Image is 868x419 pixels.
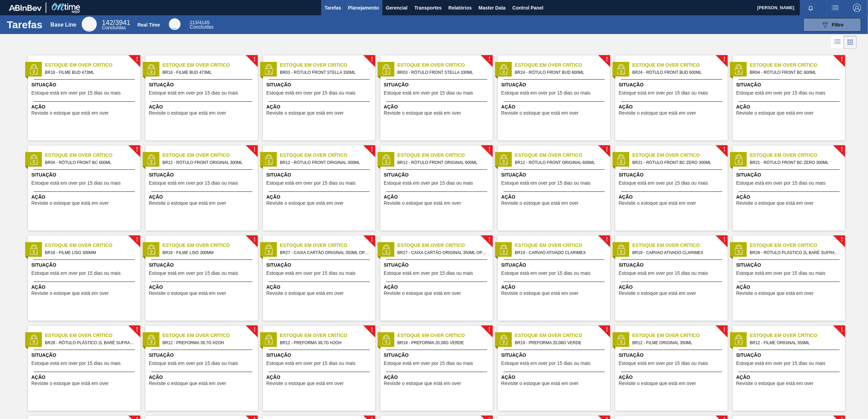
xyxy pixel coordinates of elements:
img: status [146,64,156,74]
span: Situação [619,81,726,88]
span: Situação [149,81,256,88]
span: Revisite o estoque que está em over [149,201,226,206]
span: Situação [501,352,609,359]
span: Situação [31,81,139,88]
span: ! [136,237,138,242]
span: Ação [266,284,374,291]
span: Estoque em Over Crítico [632,62,728,69]
span: ! [488,237,490,242]
span: Estoque em Over Crítico [45,62,140,69]
span: Estoque em Over Crítico [280,242,375,249]
img: status [146,245,156,255]
span: Ação [736,194,843,201]
button: Filtro [803,18,861,32]
span: Revisite o estoque que está em over [384,381,461,386]
span: Revisite o estoque que está em over [619,201,696,206]
span: Ação [266,103,374,111]
span: Ação [501,284,609,291]
span: BR24 - RÓTULO FRONT BUD 600ML [632,69,722,76]
span: Estoque está em over por 15 dias ou mais [149,361,238,366]
span: Estoque está em over por 15 dias ou mais [736,361,825,366]
span: Revisite o estoque que está em over [501,201,579,206]
span: Estoque em Over Crítico [45,152,140,159]
span: Estoque em Over Crítico [280,152,375,159]
span: ! [606,147,608,152]
h1: Tarefas [7,21,43,29]
span: Estoque está em over por 15 dias ou mais [266,361,356,366]
span: Situação [31,352,139,359]
span: Situação [619,352,726,359]
span: BR21 - RÓTULO FRONT BC ZERO 300ML [750,159,840,166]
span: Estoque em Over Crítico [750,242,845,249]
span: Ação [736,374,843,381]
span: ! [371,57,373,62]
span: Situação [384,81,491,88]
span: Estoque em Over Crítico [162,152,258,159]
span: Estoque em Over Crítico [162,332,258,339]
div: Real Time [190,20,214,29]
span: ! [723,327,725,332]
span: Estoque está em over por 15 dias ou mais [384,90,473,96]
div: Visão em Cards [844,36,857,49]
span: Situação [736,81,843,88]
img: status [146,335,156,345]
span: Ação [149,374,256,381]
span: ! [723,147,725,152]
img: status [381,245,391,255]
span: Estoque em Over Crítico [515,242,610,249]
span: Situação [736,352,843,359]
span: Ação [736,103,843,111]
span: Situação [266,352,374,359]
span: Revisite o estoque que está em over [501,291,579,296]
span: Estoque em Over Crítico [45,242,140,249]
span: Situação [501,81,609,88]
img: Logout [853,4,861,12]
span: Estoque está em over por 15 dias ou mais [266,90,356,96]
span: Ação [31,103,139,111]
span: Revisite o estoque que está em over [31,201,109,206]
button: Notificações [800,3,822,13]
div: Base Line [102,20,130,30]
span: Ação [619,374,726,381]
img: userActions [831,4,839,12]
img: status [499,154,509,165]
span: Transportes [414,4,442,12]
span: Estoque está em over por 15 dias ou mais [619,181,708,186]
span: Concluídas [190,24,214,30]
img: status [264,245,274,255]
img: status [616,154,626,165]
span: Revisite o estoque que está em over [149,291,226,296]
span: Estoque em Over Crítico [162,242,258,249]
span: ! [136,147,138,152]
span: ! [136,327,138,332]
span: Estoque está em over por 15 dias ou mais [31,361,121,366]
img: status [146,154,156,165]
img: status [499,64,509,74]
span: Situação [149,262,256,269]
span: / 4145 [190,20,209,25]
span: Estoque em Over Crítico [515,332,610,339]
span: Ação [384,103,491,111]
span: Estoque está em over por 15 dias ou mais [501,271,590,276]
span: Situação [266,171,374,179]
span: Estoque está em over por 15 dias ou mais [736,181,825,186]
div: Real Time [138,22,160,28]
span: Estoque em Over Crítico [632,242,728,249]
span: Revisite o estoque que está em over [384,291,461,296]
span: Estoque está em over por 15 dias ou mais [384,271,473,276]
span: ! [371,147,373,152]
span: Situação [31,171,139,179]
span: BR19 - PREFORMA 20,08G VERDE [515,339,605,347]
span: Estoque está em over por 15 dias ou mais [384,181,473,186]
img: status [616,64,626,74]
span: BR12 - RÓTULO FRONT ORIGINAL 300ML [162,159,252,166]
span: Ação [149,194,256,201]
span: Situação [619,262,726,269]
span: Revisite o estoque que está em over [266,111,344,116]
span: ! [488,327,490,332]
img: status [733,245,744,255]
span: Estoque está em over por 15 dias ou mais [31,181,121,186]
span: Ação [501,103,609,111]
span: Estoque em Over Crítico [397,242,493,249]
span: ! [723,237,725,242]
